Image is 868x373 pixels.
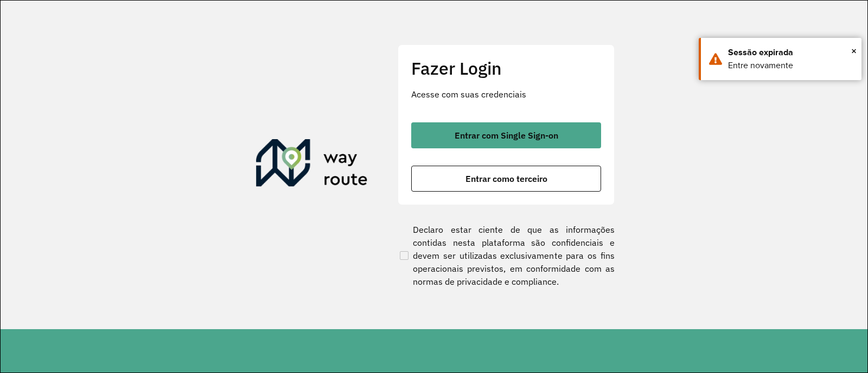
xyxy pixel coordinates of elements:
span: × [851,43,857,59]
div: Sessão expirada [728,46,853,59]
p: Acesse com suas credenciais [411,88,601,101]
span: Entrar como terceiro [465,174,547,183]
h2: Fazer Login [411,58,601,78]
img: Roteirizador AmbevTech [256,139,368,191]
label: Declaro estar ciente de que as informações contidas nesta plataforma são confidenciais e devem se... [398,223,615,288]
div: Entre novamente [728,59,853,72]
button: button [411,166,601,192]
button: button [411,122,601,148]
span: Entrar com Single Sign-on [455,131,558,140]
button: Close [851,43,857,59]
